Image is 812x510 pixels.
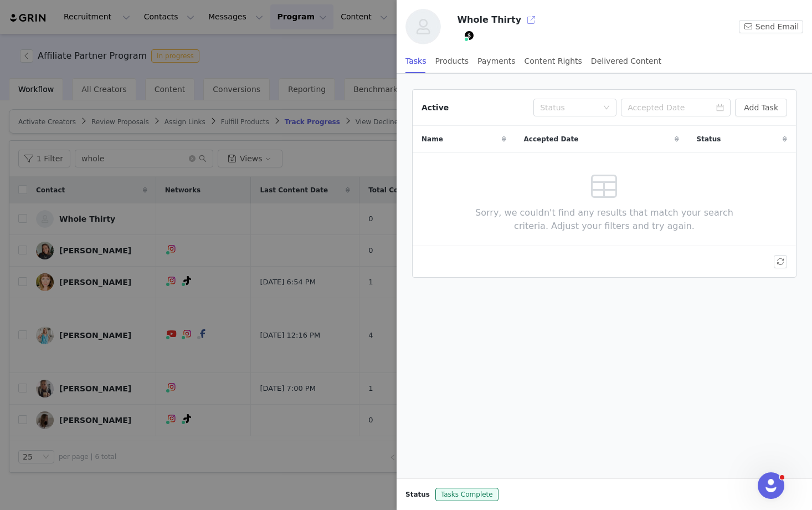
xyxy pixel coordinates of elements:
[422,134,443,144] span: Name
[735,99,787,116] button: Add Task
[422,102,449,114] div: Active
[525,49,582,74] div: Content Rights
[603,104,610,112] i: icon: down
[459,206,751,233] span: Sorry, we couldn't find any results that match your search criteria. Adjust your filters and try ...
[435,49,469,74] div: Products
[524,134,579,144] span: Accepted Date
[697,134,721,144] span: Status
[435,488,498,501] span: Tasks Complete
[716,104,724,111] i: icon: calendar
[405,9,441,44] img: placeholder-contacts.jpeg
[477,49,516,74] div: Payments
[540,102,598,113] div: Status
[758,472,784,499] iframe: Intercom live chat
[621,99,731,116] input: Accepted Date
[739,20,803,33] button: Send Email
[405,489,430,499] span: Status
[457,13,521,27] h3: Whole Thirty
[591,49,661,74] div: Delivered Content
[405,49,426,74] div: Tasks
[412,89,796,278] article: Active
